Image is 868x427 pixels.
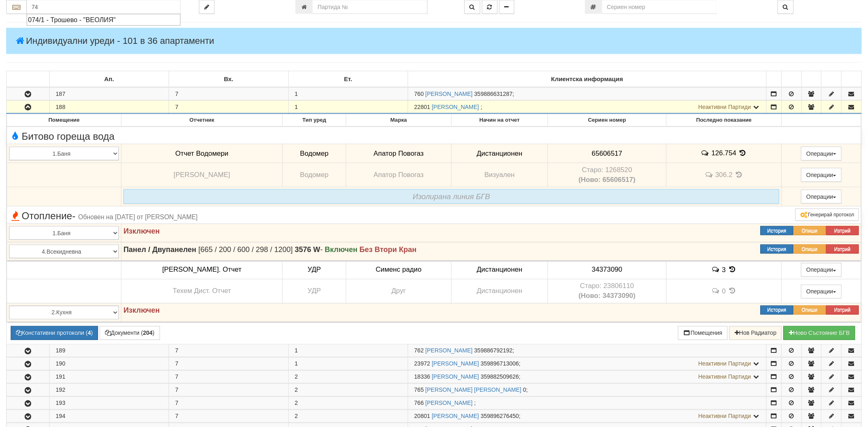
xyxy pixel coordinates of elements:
span: 2 [295,413,298,420]
span: 1 [295,361,298,367]
span: Партида № [414,104,430,110]
span: Техем Дист. Отчет [173,287,231,295]
td: 7 [169,371,288,384]
span: История на показанията [728,266,737,274]
a: [PERSON_NAME] [432,361,479,367]
a: [PERSON_NAME] [432,104,479,110]
span: 306.2 [715,171,733,179]
td: ; [408,87,766,100]
b: (Ново: 34373090) [579,292,636,300]
td: Ет.: No sort applied, sorting is disabled [288,71,408,87]
span: 2 [295,387,298,393]
span: Партида № [414,400,424,407]
a: [PERSON_NAME] [425,400,473,407]
td: 191 [49,371,169,384]
td: Сименс радио [346,261,451,279]
strong: Включен [325,245,358,254]
td: 7 [169,100,288,114]
span: 1 [295,348,298,354]
td: ; [408,345,766,357]
div: 074/1 - Трошево - "ВЕОЛИЯ" [28,15,179,25]
span: Партида № [414,348,424,354]
td: Водомер [283,144,346,163]
span: Неактивни Партиди [698,374,751,380]
td: : No sort applied, sorting is disabled [842,71,862,87]
span: Обновен на [DATE] от [PERSON_NAME] [78,213,198,220]
td: Друг [346,279,451,304]
span: 126.754 [712,150,737,157]
td: Устройство със сериен номер 1268520 беше подменено от устройство със сериен номер 65606517 [548,163,666,187]
td: Дистанционен [451,261,548,279]
button: Операции [801,285,842,299]
th: Тип уред [283,114,346,126]
button: Операции [801,147,842,161]
th: Последно показание [666,114,782,126]
td: ; [408,410,766,423]
td: Ап.: No sort applied, sorting is disabled [49,71,169,87]
span: 65606517 [592,150,623,157]
span: История на забележките [701,149,711,157]
td: : No sort applied, sorting is disabled [7,71,50,87]
span: 1 [295,104,298,110]
span: История на показанията [735,171,744,179]
button: Изтрий [826,226,859,235]
strong: Без Втори Кран [360,245,417,254]
span: Отчет Водомери [175,150,228,157]
a: [PERSON_NAME] [PERSON_NAME] [425,387,521,393]
button: История [761,306,793,315]
span: Партида № [414,91,424,97]
td: ; [408,358,766,370]
td: : No sort applied, sorting is disabled [802,71,822,87]
span: 359896713006 [481,361,519,367]
span: Партида № [414,374,430,380]
td: ; [408,100,766,114]
h4: Индивидуални уреди - 101 в 36 апартаменти [6,28,862,54]
td: : No sort applied, sorting is disabled [781,71,802,87]
th: Помещение [7,114,121,126]
td: 7 [169,384,288,397]
span: - [295,245,323,254]
button: Генерирай протокол [795,209,859,221]
td: 7 [169,410,288,423]
td: ; [408,384,766,397]
span: 359882509626 [481,374,519,380]
span: 2 [295,374,298,380]
td: Устройство със сериен номер 23806110 беше подменено от устройство със сериен номер 34373090 [548,279,666,304]
td: 194 [49,410,169,423]
button: Новo Състояние БГВ [783,326,855,340]
td: ; [408,371,766,384]
span: 1 [295,91,298,97]
span: Отопление [9,211,198,221]
span: - [72,210,75,221]
b: 4 [88,330,91,336]
td: 190 [49,358,169,370]
b: 204 [143,330,153,336]
span: Партида № [414,387,424,393]
strong: Изключен [123,307,160,315]
button: Констативни протоколи (4) [11,326,98,340]
button: Документи (204) [100,326,160,340]
span: История на показанията [728,287,737,295]
th: Отчетник [121,114,283,126]
span: Неактивни Партиди [698,104,751,110]
td: 193 [49,397,169,410]
a: [PERSON_NAME] [425,91,473,97]
a: [PERSON_NAME] [432,374,479,380]
span: 359886631287 [474,91,512,97]
button: Помещения [678,326,728,340]
button: Операции [801,263,842,277]
span: Партида № [414,361,430,367]
strong: Изключен [123,227,160,235]
a: [PERSON_NAME] [425,348,473,354]
span: История на показанията [738,149,747,157]
th: Марка [346,114,451,126]
td: : No sort applied, sorting is disabled [822,71,842,87]
button: Нов Радиатор [729,326,782,340]
td: ; [408,397,766,410]
button: Опиши [793,245,826,254]
a: [PERSON_NAME] [432,413,479,420]
td: 7 [169,345,288,357]
span: Неактивни Партиди [698,361,751,367]
b: Ап. [104,76,114,82]
span: 34373090 [592,266,623,274]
